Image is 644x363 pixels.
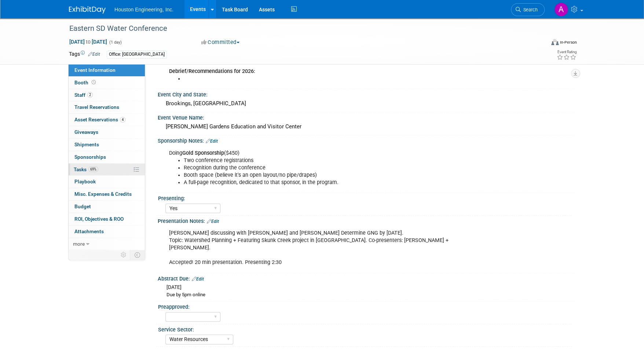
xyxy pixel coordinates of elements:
div: Preapproved: [158,301,572,311]
div: Presenting: [158,193,572,202]
div: Event City and State: [158,89,575,98]
span: 4 [120,117,125,122]
a: Event Information [69,64,145,76]
td: Toggle Event Tabs [130,250,145,260]
img: Ali Ringheimer [554,3,568,16]
a: Attachments [69,225,145,238]
span: ROI, Objectives & ROO [74,216,124,222]
td: Personalize Event Tab Strip [117,250,130,260]
a: more [69,238,145,250]
img: Format-Inperson.png [551,39,559,45]
div: Eastern SD Water Conference [67,22,534,35]
span: Playbook [74,179,96,184]
span: Tasks [74,166,98,172]
img: ExhibitDay [69,6,106,14]
div: Due by 5pm online [167,291,570,298]
a: Tasks69% [69,164,145,176]
button: Committed [199,38,242,46]
span: Booth not reserved yet [90,80,97,85]
span: 69% [88,166,98,172]
span: Misc. Expenses & Credits [74,191,132,197]
a: Misc. Expenses & Credits [69,188,145,200]
span: Attachments [74,228,104,234]
a: Giveaways [69,126,145,138]
div: Brookings, [GEOGRAPHIC_DATA] [163,98,570,109]
a: Edit [88,52,100,57]
a: Booth [69,77,145,89]
a: Shipments [69,139,145,151]
span: Search [521,7,538,12]
li: Two conference registrations [184,157,490,164]
span: 2 [87,92,93,98]
li: Recognition during the conference [184,164,490,172]
span: more [73,241,85,247]
div: Event Format [501,38,577,49]
a: Playbook [69,176,145,188]
b: Gold Sponsorship [182,150,224,156]
span: to [85,39,92,45]
span: [DATE] [167,284,182,290]
span: Booth [74,80,97,85]
div: [PERSON_NAME] discussing with [PERSON_NAME] and [PERSON_NAME] Determine GNG by [DATE]. Topic: Wat... [164,226,494,270]
span: Sponsorships [74,154,106,160]
div: [PERSON_NAME] Gardens Education and Visitor Center [163,121,570,132]
div: In-Person [560,40,577,45]
a: Asset Reservations4 [69,114,145,126]
span: Budget [74,203,91,209]
div: Abstract Due: [158,273,575,283]
span: Shipments [74,142,99,147]
span: Asset Reservations [74,117,125,122]
a: Edit [206,139,218,144]
span: [DATE] [DATE] [69,38,107,45]
a: Travel Reservations [69,101,145,113]
div: Doing ($450) [164,146,494,190]
span: Staff [74,92,93,98]
a: Edit [192,276,204,282]
a: Sponsorships [69,151,145,163]
span: Event Information [74,67,116,73]
td: Tags [69,50,100,59]
li: Booth space (believe it's an open layout/no pipe/drapes) [184,172,490,179]
b: Debrief/Recommendations for 2026: [169,68,255,74]
a: ROI, Objectives & ROO [69,213,145,225]
span: Houston Engineering, Inc. [114,7,173,12]
span: (1 day) [109,40,122,45]
a: Staff2 [69,89,145,101]
span: Giveaways [74,129,98,135]
div: Presentation Notes: [158,216,575,225]
a: Budget [69,201,145,213]
li: A full-page recognition, dedicated to that sponsor, in the program. [184,179,490,186]
div: Event Venue Name: [158,112,575,121]
a: Edit [207,219,219,224]
div: Event Rating [557,50,577,54]
span: Travel Reservations [74,104,119,110]
div: Sponsorship Notes: [158,135,575,145]
div: Office: [GEOGRAPHIC_DATA] [107,51,167,58]
div: Service Sector: [158,324,572,333]
a: Search [511,3,545,16]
